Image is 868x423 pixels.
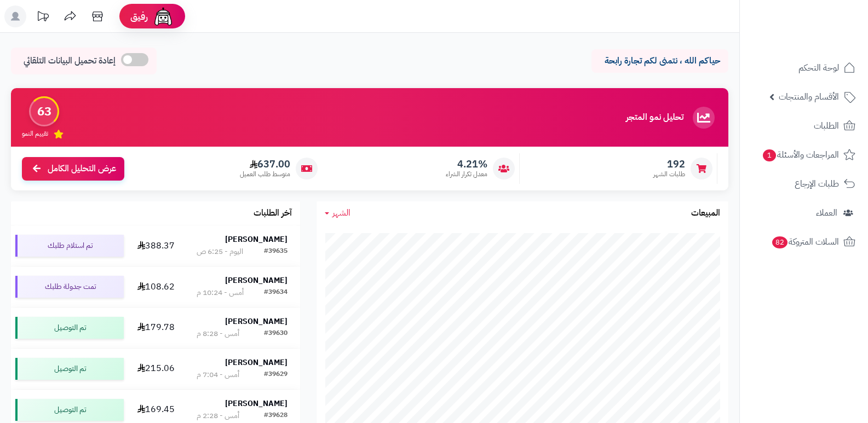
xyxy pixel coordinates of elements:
span: المراجعات والأسئلة [762,147,839,163]
span: 4.21% [446,158,487,170]
span: العملاء [816,205,837,221]
span: رفيق [130,10,148,23]
strong: [PERSON_NAME] [225,357,288,368]
td: 179.78 [128,308,184,348]
a: العملاء [746,200,861,226]
div: تم التوصيل [15,358,124,380]
a: الطلبات [746,113,861,139]
div: #39628 [264,410,288,421]
span: متوسط طلب العميل [240,170,290,179]
div: #39630 [264,328,288,339]
div: تمت جدولة طلبك [15,276,124,298]
a: طلبات الإرجاع [746,171,861,197]
a: السلات المتروكة82 [746,229,861,255]
td: 215.06 [128,349,184,389]
span: 637.00 [240,158,290,170]
div: أمس - 8:28 م [197,328,239,339]
h3: آخر الطلبات [254,208,292,218]
span: معدل تكرار الشراء [446,170,487,179]
div: تم استلام طلبك [15,235,124,257]
span: 82 [772,236,788,249]
span: تقييم النمو [22,129,48,138]
div: أمس - 2:28 م [197,410,239,421]
a: تحديثات المنصة [29,5,56,30]
span: الطلبات [814,118,839,134]
td: 388.37 [128,225,184,266]
strong: [PERSON_NAME] [225,275,288,286]
span: عرض التحليل الكامل [48,163,116,175]
span: لوحة التحكم [798,60,839,76]
h3: تحليل نمو المتجر [626,113,683,123]
div: #39635 [264,246,288,257]
td: 108.62 [128,266,184,307]
strong: [PERSON_NAME] [225,234,288,245]
p: حياكم الله ، نتمنى لكم تجارة رابحة [600,55,720,67]
a: الشهر [325,207,350,219]
span: الشهر [332,206,350,219]
img: logo-2.png [794,25,858,48]
div: أمس - 10:24 م [197,287,244,298]
span: السلات المتروكة [771,234,839,250]
div: تم التوصيل [15,317,124,339]
h3: المبيعات [691,208,720,218]
span: الأقسام والمنتجات [779,89,839,105]
div: #39629 [264,369,288,380]
span: طلبات الشهر [653,170,685,179]
img: ai-face.png [152,5,174,27]
span: 1 [763,149,777,162]
strong: [PERSON_NAME] [225,316,288,327]
div: تم التوصيل [15,399,124,421]
a: لوحة التحكم [746,55,861,81]
div: #39634 [264,287,288,298]
span: طلبات الإرجاع [795,176,839,192]
span: إعادة تحميل البيانات التلقائي [24,55,116,67]
div: أمس - 7:04 م [197,369,239,380]
span: 192 [653,158,685,170]
strong: [PERSON_NAME] [225,398,288,409]
div: اليوم - 6:25 ص [197,246,243,257]
a: عرض التحليل الكامل [22,157,124,181]
a: المراجعات والأسئلة1 [746,142,861,168]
